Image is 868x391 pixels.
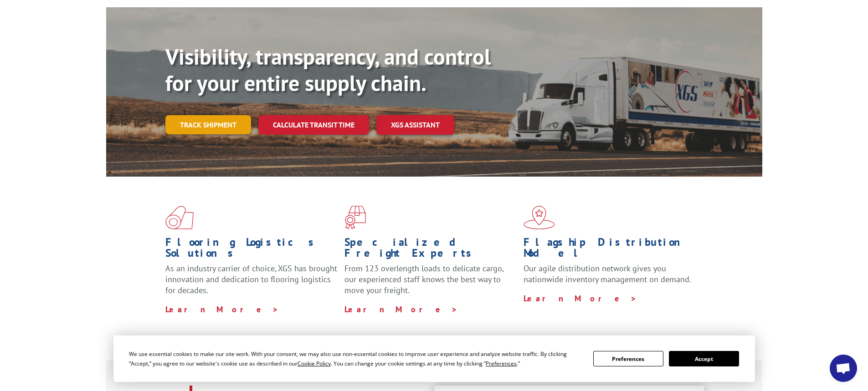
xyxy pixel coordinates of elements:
img: xgs-icon-total-supply-chain-intelligence-red [165,206,194,229]
div: Cookie Consent Prompt [113,335,755,382]
h1: Flagship Distribution Model [524,237,696,263]
button: Accept [669,351,739,366]
img: xgs-icon-flagship-distribution-model-red [524,206,555,229]
button: Preferences [593,351,663,366]
a: Learn More > [344,304,458,315]
span: Our agile distribution network gives you nationwide inventory management on demand. [524,263,691,284]
p: From 123 overlength loads to delicate cargo, our experienced staff knows the best way to move you... [344,263,517,304]
span: Preferences [486,360,517,367]
b: Visibility, transparency, and control for your entire supply chain. [165,42,491,97]
span: Cookie Policy [298,360,331,367]
a: Learn More > [524,293,637,304]
a: Chat abierto [830,355,857,382]
h1: Specialized Freight Experts [344,237,517,263]
a: Learn More > [165,304,279,315]
span: As an industry carrier of choice, XGS has brought innovation and dedication to flooring logistics... [165,263,337,295]
h1: Flooring Logistics Solutions [165,237,338,263]
img: xgs-icon-focused-on-flooring-red [344,206,366,229]
div: We use essential cookies to make our site work. With your consent, we may also use non-essential ... [129,349,582,368]
a: Calculate transit time [258,115,369,135]
a: XGS ASSISTANT [376,115,454,135]
a: Track shipment [165,115,251,134]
